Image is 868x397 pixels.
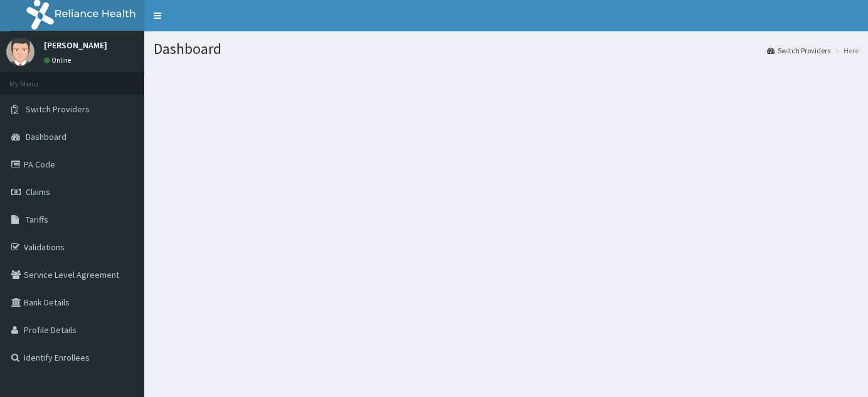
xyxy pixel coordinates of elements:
[26,214,48,225] span: Tariffs
[44,56,74,65] a: Online
[26,131,66,142] span: Dashboard
[26,103,90,115] span: Switch Providers
[767,45,830,56] a: Switch Providers
[26,186,50,198] span: Claims
[832,45,859,56] li: Here
[154,41,859,57] h1: Dashboard
[6,38,34,66] img: User Image
[44,41,107,50] p: [PERSON_NAME]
